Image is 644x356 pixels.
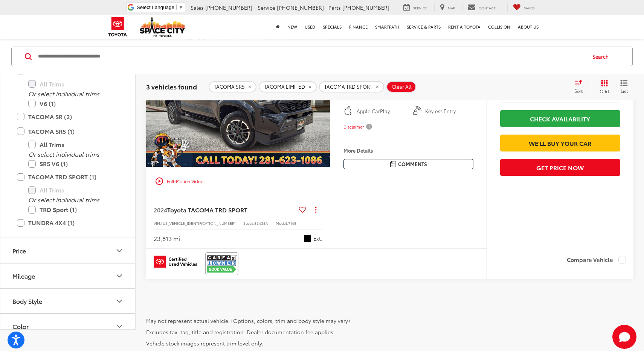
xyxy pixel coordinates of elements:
[371,15,403,39] a: SmartPath
[272,15,284,39] a: Home
[115,322,124,331] div: Color
[276,220,288,226] span: Model:
[137,5,174,10] span: Select Language
[620,88,628,94] span: List
[191,4,204,11] span: Sales
[398,3,433,12] a: Service
[137,5,183,10] a: Select Language​
[288,220,296,226] span: 7148
[448,5,455,10] span: Map
[154,256,197,268] img: Toyota Certified Used Vehicles
[115,271,124,280] div: Mileage
[343,119,374,135] button: Disclaimer
[0,264,136,288] button: MileageMileage
[115,246,124,255] div: Price
[301,15,319,39] a: Used
[585,47,620,66] button: Search
[615,79,633,94] button: List View
[500,110,620,127] a: Check Availability
[154,205,167,214] span: 2024
[342,4,389,11] span: [PHONE_NUMBER]
[514,15,542,39] a: About Us
[209,81,256,92] button: remove TACOMA%20SR5
[304,235,311,242] span: Black
[140,17,185,37] img: Space City Toyota
[179,5,183,10] span: ▼
[413,5,427,10] span: Service
[167,205,247,214] span: Toyota TACOMA TRD SPORT
[146,328,628,336] p: Excludes tax, tag, title and registration. Dealer documentation fee applies.
[357,108,404,115] span: Apple CarPlay
[600,88,609,94] span: Grid
[343,148,473,153] h4: More Details
[37,47,585,65] input: Search by Make, Model, or Keyword
[284,15,301,39] a: New
[484,15,514,39] a: Collision
[28,150,99,158] i: Or select individual trims
[315,207,316,213] span: dropdown dots
[28,138,119,151] label: All Trims
[12,247,26,255] div: Price
[115,297,124,306] div: Body Style
[571,79,591,94] button: Select sort value
[500,159,620,176] button: Get Price Now
[345,15,371,39] a: Finance
[17,217,119,230] label: TUNDRA 4X4 (1)
[12,323,29,330] div: Color
[462,3,501,12] a: Contact
[259,81,317,92] button: remove TACOMA%20LIMITED
[28,89,99,98] i: Or select individual trims
[524,5,535,10] span: Saved
[207,254,237,274] img: CarFax One Owner
[386,81,416,92] button: Clear All
[154,206,296,214] a: 2024Toyota TACOMA TRD SPORT
[28,97,119,110] label: V6 (1)
[0,289,136,314] button: Body StyleBody Style
[17,125,119,138] label: TACOMA SR5 (1)
[28,184,119,197] label: All Trims
[17,110,119,123] label: TACOMA SR (2)
[28,195,99,204] i: Or select individual trims
[313,235,322,242] span: Ext.
[264,84,305,90] span: TACOMA LIMITED
[403,15,444,39] a: Service & Parts
[500,135,620,151] a: We'll Buy Your Car
[328,4,341,11] span: Parts
[574,88,583,94] span: Sort
[343,124,364,130] span: Disclaimer
[154,220,161,226] span: VIN:
[507,3,540,12] a: My Saved Vehicles
[176,5,177,10] span: ​
[146,339,628,347] p: Vehicle stock images represent trim level only.
[28,158,119,171] label: SR5 V6 (1)
[319,15,345,39] a: Specials
[161,220,236,226] span: [US_VEHICLE_IDENTIFICATION_NUMBER]
[214,84,245,90] span: TACOMA SR5
[425,108,473,115] span: Keyless Entry
[277,4,324,11] span: [PHONE_NUMBER]
[28,203,119,217] label: TRD Sport (1)
[444,15,484,39] a: Rent a Toyota
[591,79,615,94] button: Grid View
[154,234,180,243] div: 23,813 mi
[104,15,132,39] img: Toyota
[343,159,473,169] button: Comments
[390,161,396,167] img: Comments
[258,4,275,11] span: Service
[17,171,119,184] label: TACOMA TRD SPORT (1)
[567,256,626,264] label: Compare Vehicle
[324,84,372,90] span: TACOMA TRD SPORT
[205,4,252,11] span: [PHONE_NUMBER]
[434,3,461,12] a: Map
[612,325,636,349] button: Toggle Chat Window
[243,220,254,226] span: Stock:
[612,325,636,349] svg: Start Chat
[28,77,119,91] label: All Trims
[0,239,136,263] button: PricePrice
[309,203,322,216] button: Actions
[12,298,42,305] div: Body Style
[398,161,427,168] span: Comments
[146,317,628,324] p: May not represent actual vehicle. (Options, colors, trim and body style may vary)
[146,82,197,91] span: 3 vehicles found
